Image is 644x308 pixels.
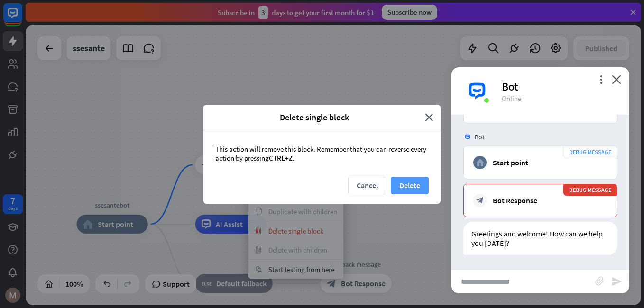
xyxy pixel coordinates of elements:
i: home_2 [473,156,487,169]
i: block_attachment [595,276,605,286]
div: Bot Response [493,196,537,205]
div: Start point [493,158,528,167]
button: Cancel [348,177,386,194]
div: Online [502,94,618,103]
div: DEBUG MESSAGE [563,184,617,196]
span: Bot [475,133,485,141]
div: Greetings and welcome! How can we help you [DATE]? [463,222,617,255]
button: Delete [391,177,429,194]
i: close [425,112,433,123]
i: send [611,276,623,287]
span: CTRL+Z [269,154,293,163]
span: Delete single block [211,112,418,123]
div: DEBUG MESSAGE [563,146,617,158]
i: more_vert [597,75,606,84]
div: Bot [502,79,618,94]
i: close [612,75,621,84]
div: This action will remove this block. Remember that you can reverse every action by pressing . [203,130,441,177]
button: Open LiveChat chat widget [8,4,36,32]
i: block_bot_response [473,194,487,207]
